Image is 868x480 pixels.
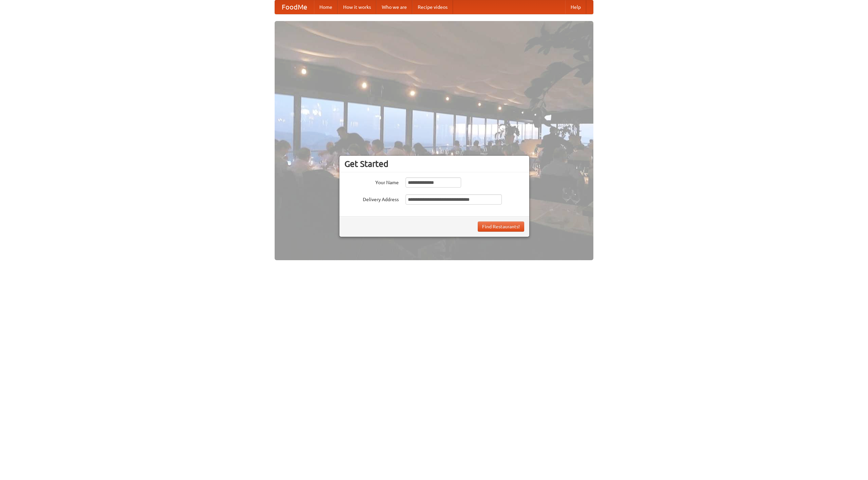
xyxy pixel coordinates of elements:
label: Your Name [344,177,399,186]
a: Home [314,0,338,14]
a: Recipe videos [412,0,453,14]
label: Delivery Address [344,194,399,203]
button: Find Restaurants! [478,222,524,232]
h3: Get Started [344,159,524,169]
a: Who we are [376,0,412,14]
a: FoodMe [275,0,314,14]
a: Help [565,0,586,14]
a: How it works [338,0,376,14]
